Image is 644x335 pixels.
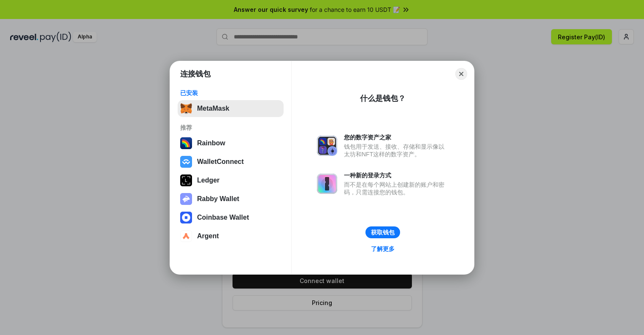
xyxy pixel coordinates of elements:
img: svg+xml,%3Csvg%20width%3D%22120%22%20height%3D%22120%22%20viewBox%3D%220%200%20120%20120%22%20fil... [180,137,192,149]
div: MetaMask [197,105,229,112]
div: Ledger [197,177,219,184]
button: Close [455,68,467,80]
div: 您的数字资产之家 [344,133,449,141]
div: WalletConnect [197,158,244,166]
button: Argent [178,228,284,245]
div: 已安装 [180,89,281,97]
img: svg+xml,%3Csvg%20xmlns%3D%22http%3A%2F%2Fwww.w3.org%2F2000%2Fsvg%22%20fill%3D%22none%22%20viewBox... [180,193,192,205]
button: Coinbase Wallet [178,209,284,226]
div: Coinbase Wallet [197,214,249,221]
div: 推荐 [180,124,281,131]
img: svg+xml,%3Csvg%20xmlns%3D%22http%3A%2F%2Fwww.w3.org%2F2000%2Fsvg%22%20fill%3D%22none%22%20viewBox... [317,174,337,194]
a: 了解更多 [366,243,400,254]
div: Rabby Wallet [197,195,239,203]
div: 获取钱包 [371,229,395,236]
img: svg+xml,%3Csvg%20width%3D%2228%22%20height%3D%2228%22%20viewBox%3D%220%200%2028%2028%22%20fill%3D... [180,156,192,168]
img: svg+xml,%3Csvg%20xmlns%3D%22http%3A%2F%2Fwww.w3.org%2F2000%2Fsvg%22%20width%3D%2228%22%20height%3... [180,174,192,186]
button: Rabby Wallet [178,191,284,207]
div: Rainbow [197,139,225,147]
h1: 连接钱包 [180,69,211,79]
div: 什么是钱包？ [360,93,406,103]
img: svg+xml,%3Csvg%20fill%3D%22none%22%20height%3D%2233%22%20viewBox%3D%220%200%2035%2033%22%20width%... [180,103,192,114]
button: Rainbow [178,135,284,152]
button: Ledger [178,172,284,189]
div: 一种新的登录方式 [344,172,449,179]
img: svg+xml,%3Csvg%20xmlns%3D%22http%3A%2F%2Fwww.w3.org%2F2000%2Fsvg%22%20fill%3D%22none%22%20viewBox... [317,136,337,156]
button: 获取钱包 [365,226,400,238]
div: 钱包用于发送、接收、存储和显示像以太坊和NFT这样的数字资产。 [344,143,449,158]
img: svg+xml,%3Csvg%20width%3D%2228%22%20height%3D%2228%22%20viewBox%3D%220%200%2028%2028%22%20fill%3D... [180,230,192,242]
div: 了解更多 [371,245,395,253]
div: Argent [197,232,219,240]
button: MetaMask [178,100,284,117]
img: svg+xml,%3Csvg%20width%3D%2228%22%20height%3D%2228%22%20viewBox%3D%220%200%2028%2028%22%20fill%3D... [180,212,192,223]
button: WalletConnect [178,153,284,170]
div: 而不是在每个网站上创建新的账户和密码，只需连接您的钱包。 [344,181,449,196]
